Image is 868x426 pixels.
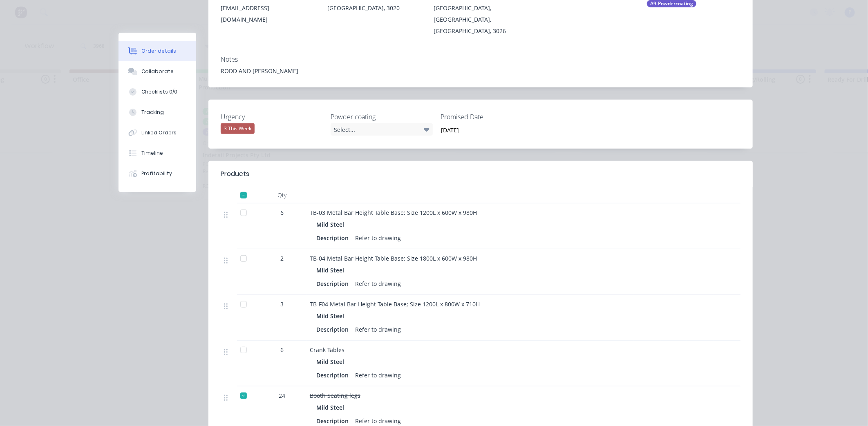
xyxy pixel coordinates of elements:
button: Checklists 0/0 [119,82,196,102]
div: RODD AND [PERSON_NAME] [221,67,740,75]
div: Qty [257,187,306,203]
div: Timeline [141,149,163,157]
button: Timeline [119,143,196,163]
div: Refer to drawing [352,323,404,335]
div: Products [221,169,249,179]
button: Order details [119,41,196,61]
label: Powder coating [331,112,433,122]
div: Linked Orders [141,129,177,136]
input: Enter date [435,124,537,136]
div: Mild Steel [316,264,347,276]
div: Description [316,278,352,290]
div: Mild Steel [316,356,347,368]
div: Mild Steel [316,310,347,322]
div: Description [316,323,352,335]
span: TB-04 Metal Bar Height Table Base; Size 1800L x 600W x 980H [310,254,477,262]
button: Linked Orders [119,123,196,143]
div: [EMAIL_ADDRESS][DOMAIN_NAME] [221,2,314,25]
div: Refer to drawing [352,278,404,290]
div: Description [316,369,352,381]
button: Collaborate [119,61,196,82]
span: TB-03 Metal Bar Height Table Base; Size 1200L x 600W x 980H [310,209,477,216]
div: Refer to drawing [352,232,404,244]
div: Profitability [141,170,172,177]
span: TB-F04 Metal Bar Height Table Base; Size 1200L x 800W x 710H [310,300,480,308]
span: Booth Seating legs [310,392,360,399]
div: Collaborate [141,68,174,75]
span: 6 [280,346,284,354]
button: Profitability [119,163,196,184]
div: Tracking [141,109,164,116]
label: Urgency [221,112,323,122]
label: Promised Date [441,112,543,122]
div: Refer to drawing [352,369,404,381]
div: [GEOGRAPHIC_DATA], [GEOGRAPHIC_DATA], [GEOGRAPHIC_DATA], 3026 [434,2,528,37]
div: Order details [141,47,176,55]
span: 3 [280,300,284,308]
div: Description [316,232,352,244]
div: Mild Steel [316,219,347,230]
span: Crank Tables [310,346,345,354]
div: Checklists 0/0 [141,88,177,96]
div: Mild Steel [316,401,347,413]
button: Tracking [119,102,196,123]
div: 3 This Week [221,123,255,134]
span: 2 [280,254,284,263]
div: Select... [331,123,433,136]
span: 24 [279,391,285,400]
div: Notes [221,56,740,63]
span: 6 [280,208,284,217]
